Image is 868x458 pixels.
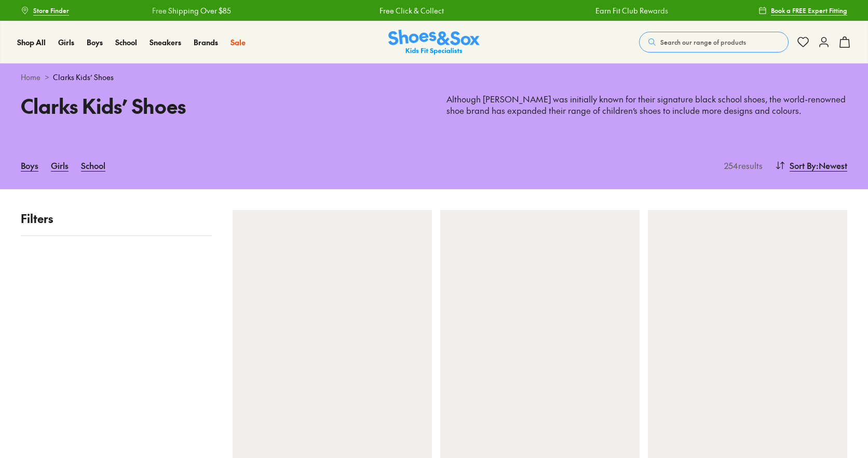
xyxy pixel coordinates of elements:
[816,159,847,172] span: : Newest
[148,5,227,16] a: Free Shipping Over $85
[115,37,137,48] a: School
[58,37,74,48] a: Girls
[771,6,847,15] span: Book a FREE Expert Fitting
[21,72,847,83] div: >
[17,37,46,48] a: Shop All
[150,37,181,48] a: Sneakers
[775,154,847,177] button: Sort By:Newest
[58,37,74,47] span: Girls
[446,94,847,116] p: Although [PERSON_NAME] was initially known for their signature black school shoes, the world-reno...
[720,159,763,172] p: 254 results
[150,37,181,47] span: Sneakers
[230,37,246,48] a: Sale
[388,30,480,55] a: Shoes & Sox
[87,37,103,48] a: Boys
[115,37,137,47] span: School
[17,37,46,47] span: Shop All
[81,154,105,177] a: School
[639,32,789,53] button: Search our range of products
[790,159,816,172] span: Sort By
[194,37,218,48] a: Brands
[660,37,746,47] span: Search our range of products
[591,5,664,16] a: Earn Fit Club Rewards
[33,6,69,15] span: Store Finder
[21,91,422,121] h1: Clarks Kids’ Shoes
[230,37,246,47] span: Sale
[21,1,69,20] a: Store Finder
[388,30,480,55] img: SNS_Logo_Responsive.svg
[375,5,440,16] a: Free Click & Collect
[21,72,40,83] a: Home
[51,154,69,177] a: Girls
[53,72,114,83] span: Clarks Kids’ Shoes
[758,1,847,20] a: Book a FREE Expert Fitting
[21,210,212,227] p: Filters
[87,37,103,47] span: Boys
[21,154,38,177] a: Boys
[194,37,218,47] span: Brands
